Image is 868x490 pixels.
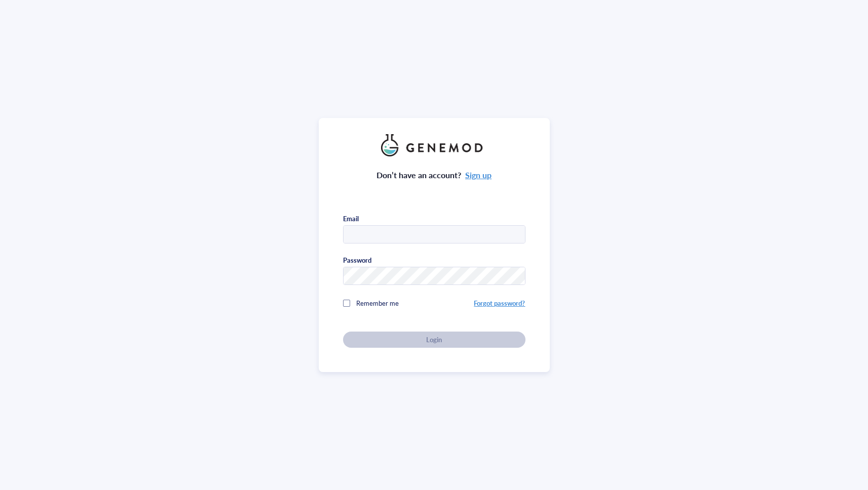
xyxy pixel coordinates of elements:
[343,256,371,265] div: Password
[381,134,487,156] img: genemod_logo_light-BcqUzbGq.png
[474,298,525,308] a: Forgot password?
[376,169,492,182] div: Don’t have an account?
[356,298,399,308] span: Remember me
[343,214,359,223] div: Email
[465,169,492,181] a: Sign up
